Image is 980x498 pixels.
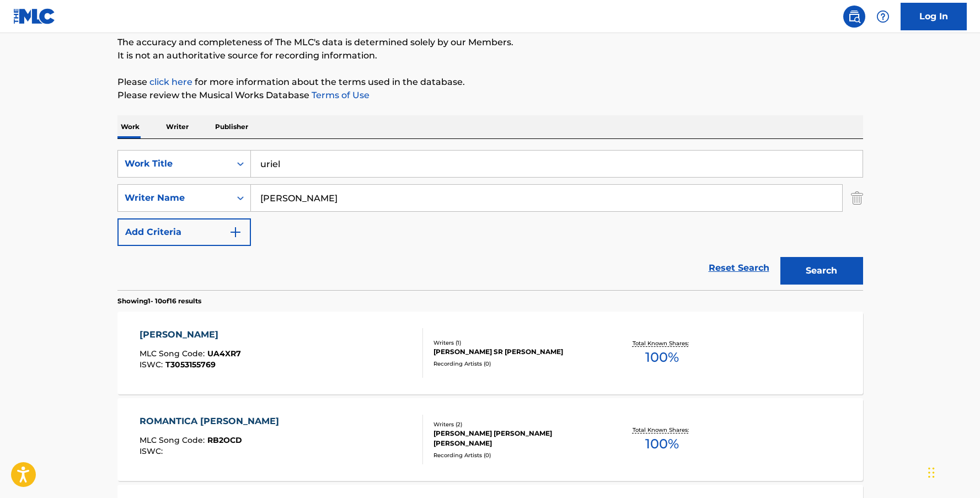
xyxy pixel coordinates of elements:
[851,184,863,212] img: Delete Criterion
[117,49,863,62] p: It is not an authoritative source for recording information.
[117,89,863,102] p: Please review the Musical Works Database
[140,328,241,341] div: [PERSON_NAME]
[843,6,865,28] a: Public Search
[645,347,679,367] span: 100 %
[140,415,285,428] div: ROMANTICA [PERSON_NAME]
[117,312,863,394] a: [PERSON_NAME]MLC Song Code:UA4XR7ISWC:T3053155769Writers (1)[PERSON_NAME] SR [PERSON_NAME]Recordi...
[212,115,251,138] p: Publisher
[140,435,207,445] span: MLC Song Code :
[433,360,600,368] div: Recording Artists ( 0 )
[925,445,980,498] iframe: Chat Widget
[149,77,192,87] a: click here
[117,398,863,481] a: ROMANTICA [PERSON_NAME]MLC Song Code:RB2OCDISWC:Writers (2)[PERSON_NAME] [PERSON_NAME] [PERSON_NA...
[780,257,863,285] button: Search
[703,256,775,280] a: Reset Search
[165,360,216,370] span: T3053155769
[872,6,894,28] div: Help
[140,349,207,358] span: MLC Song Code :
[140,446,165,456] span: ISWC :
[117,115,143,138] p: Work
[125,157,224,170] div: Work Title
[117,296,201,306] p: Showing 1 - 10 of 16 results
[117,150,863,290] form: Search Form
[928,456,935,489] div: Drag
[229,226,242,239] img: 9d2ae6d4665cec9f34b9.svg
[163,115,192,138] p: Writer
[633,426,692,434] p: Total Known Shares:
[207,435,242,445] span: RB2OCD
[207,349,241,358] span: UA4XR7
[848,10,861,23] img: search
[433,451,600,459] div: Recording Artists ( 0 )
[433,429,600,448] div: [PERSON_NAME] [PERSON_NAME] [PERSON_NAME]
[901,3,967,30] a: Log In
[140,360,165,370] span: ISWC :
[433,339,600,347] div: Writers ( 1 )
[645,434,679,454] span: 100 %
[309,90,369,100] a: Terms of Use
[117,76,863,89] p: Please for more information about the terms used in the database.
[433,347,600,357] div: [PERSON_NAME] SR [PERSON_NAME]
[876,10,890,23] img: help
[125,191,224,205] div: Writer Name
[117,218,251,246] button: Add Criteria
[433,420,600,429] div: Writers ( 2 )
[13,8,56,24] img: MLC Logo
[633,339,692,347] p: Total Known Shares:
[117,36,863,49] p: The accuracy and completeness of The MLC's data is determined solely by our Members.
